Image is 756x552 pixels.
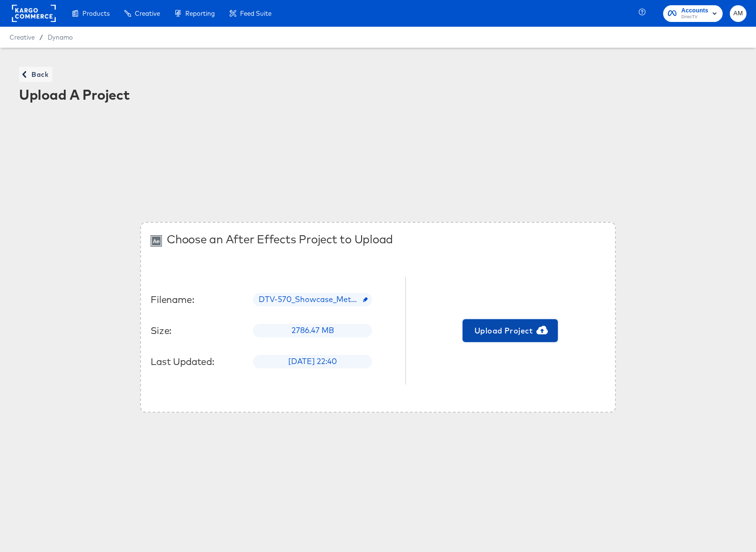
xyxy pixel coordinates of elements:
span: Accounts [681,6,708,16]
span: / [35,33,48,41]
div: Filename: [151,294,246,305]
a: Dynamo [48,33,73,41]
button: AccountsDirecTV [663,5,723,22]
span: Back [23,69,49,81]
div: DTV-570_Showcase_Meta1x1_4story.zip [253,293,372,306]
div: Choose an After Effects Project to Upload [167,232,393,246]
span: Creative [10,33,35,41]
div: Upload A Project [19,87,737,102]
span: Upload Project [466,324,554,337]
span: Reporting [185,10,215,17]
button: AM [730,5,746,22]
span: DirecTV [681,13,708,21]
button: Back [19,67,52,82]
span: Products [82,10,110,17]
div: Last Updated: [151,356,246,367]
span: [DATE] 22:40 [282,356,343,367]
span: Feed Suite [240,10,272,17]
span: 2786.47 MB [286,325,340,336]
span: Creative [135,10,160,17]
div: Size: [151,325,246,336]
span: AM [734,8,743,19]
span: DTV-570_Showcase_Meta1x1_4story.zip [253,294,372,305]
button: Upload Project [463,319,558,342]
